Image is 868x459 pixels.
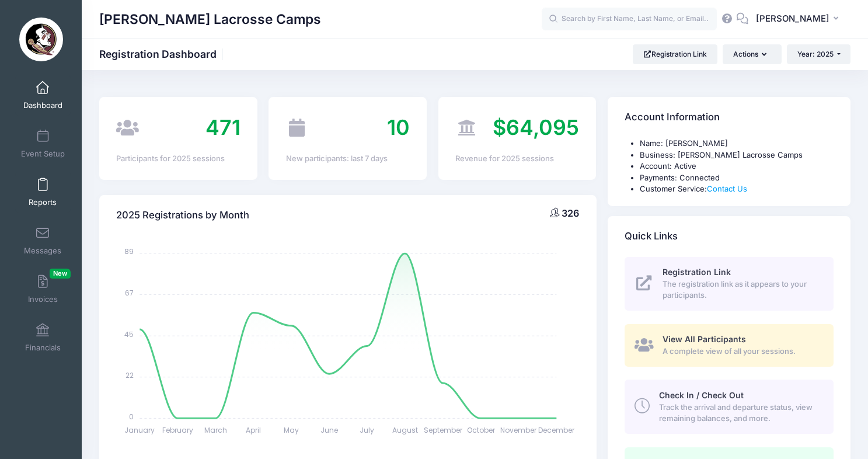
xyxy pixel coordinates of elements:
[467,425,496,435] tspan: October
[246,425,261,435] tspan: April
[15,172,71,213] a: Reports
[125,425,155,435] tspan: January
[125,246,134,256] tspan: 89
[640,138,834,149] li: Name: [PERSON_NAME]
[663,346,820,357] span: A complete view of all your sessions.
[392,425,418,435] tspan: August
[625,380,834,433] a: Check In / Check Out Track the arrival and departure status, view remaining balances, and more.
[116,153,240,165] div: Participants for 2025 sessions
[15,75,71,116] a: Dashboard
[23,100,62,110] span: Dashboard
[625,324,834,367] a: View All Participants A complete view of all your sessions.
[640,183,834,195] li: Customer Service:
[539,425,576,435] tspan: December
[424,425,463,435] tspan: September
[126,370,134,380] tspan: 22
[130,411,134,421] tspan: 0
[19,18,63,61] img: Sara Tisdale Lacrosse Camps
[625,257,834,311] a: Registration Link The registration link as it appears to your participants.
[286,153,410,165] div: New participants: last 7 days
[633,44,717,64] a: Registration Link
[205,114,240,140] span: 471
[542,8,717,31] input: Search by First Name, Last Name, or Email...
[21,149,65,159] span: Event Setup
[723,44,781,64] button: Actions
[748,6,850,33] button: [PERSON_NAME]
[797,50,834,58] span: Year: 2025
[640,149,834,161] li: Business: [PERSON_NAME] Lacrosse Camps
[455,153,579,165] div: Revenue for 2025 sessions
[284,425,299,435] tspan: May
[25,343,61,353] span: Financials
[625,101,720,134] h4: Account Information
[126,288,134,298] tspan: 67
[501,425,538,435] tspan: November
[625,220,678,253] h4: Quick Links
[320,425,338,435] tspan: June
[99,6,321,33] h1: [PERSON_NAME] Lacrosse Camps
[663,267,731,277] span: Registration Link
[125,329,134,339] tspan: 45
[162,425,193,435] tspan: February
[659,390,744,400] span: Check In / Check Out
[24,246,61,256] span: Messages
[29,197,57,207] span: Reports
[28,294,58,304] span: Invoices
[387,114,410,140] span: 10
[15,269,71,310] a: InvoicesNew
[707,184,747,193] a: Contact Us
[15,123,71,164] a: Event Setup
[663,334,746,344] span: View All Participants
[659,402,820,425] span: Track the arrival and departure status, view remaining balances, and more.
[99,48,226,60] h1: Registration Dashboard
[204,425,227,435] tspan: March
[360,425,375,435] tspan: July
[15,317,71,358] a: Financials
[663,279,820,301] span: The registration link as it appears to your participants.
[756,12,829,25] span: [PERSON_NAME]
[493,114,579,140] span: $64,095
[562,207,579,219] span: 326
[116,199,249,232] h4: 2025 Registrations by Month
[640,172,834,184] li: Payments: Connected
[787,44,850,64] button: Year: 2025
[640,161,834,172] li: Account: Active
[50,269,71,279] span: New
[15,220,71,261] a: Messages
